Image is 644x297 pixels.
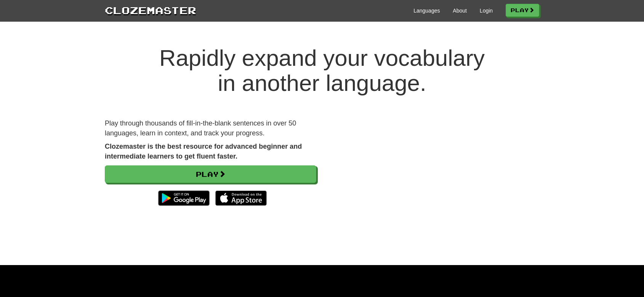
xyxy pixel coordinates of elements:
[154,187,213,210] img: Get it on Google Play
[105,165,316,183] a: Play
[453,7,467,14] a: About
[215,191,267,206] img: Download_on_the_App_Store_Badge_US-UK_135x40-25178aeef6eb6b83b96f5f2d004eda3bffbb37122de64afbaef7...
[105,119,316,138] p: Play through thousands of fill-in-the-blank sentences in over 50 languages, learn in context, and...
[506,4,539,17] a: Play
[413,7,440,14] a: Languages
[105,143,302,160] strong: Clozemaster is the best resource for advanced beginner and intermediate learners to get fluent fa...
[480,7,493,14] a: Login
[105,3,196,17] a: Clozemaster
